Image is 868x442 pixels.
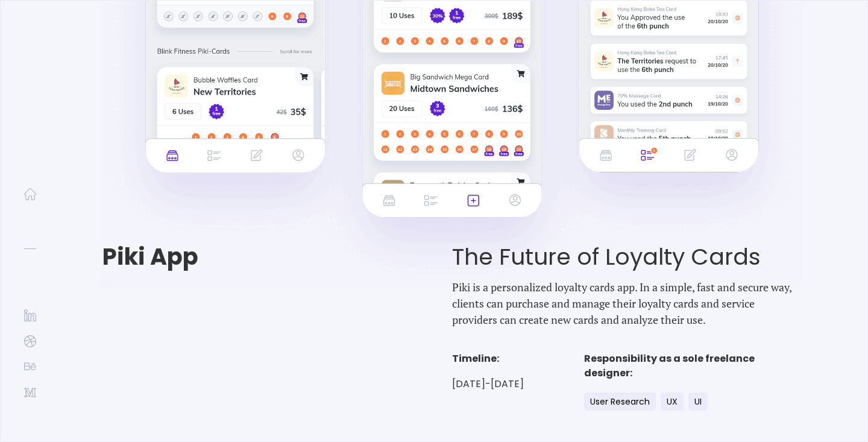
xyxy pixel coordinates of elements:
h4: Responsibility as a sole freelance designer: [584,352,802,380]
div: User Research [584,393,656,411]
h1: Piki App [102,244,452,270]
div: UI [688,393,708,411]
p: [DATE]-[DATE] [452,378,524,390]
h1: The Future of Loyalty Cards [452,244,802,270]
div: UX [661,393,684,411]
p: Piki is a personalized loyalty cards app. In a simple, fast and secure way, clients can purchase ... [452,279,802,328]
h4: Timeline: [452,352,524,366]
